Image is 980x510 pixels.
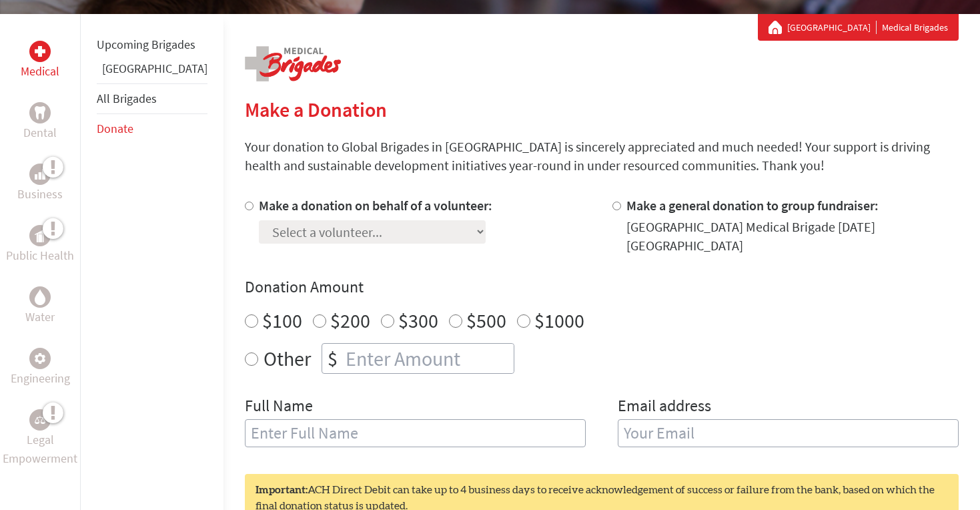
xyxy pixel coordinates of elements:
[618,395,711,419] label: Email address
[245,46,341,81] img: logo-medical.png
[245,419,586,447] input: Enter Full Name
[245,97,959,121] h2: Make a Donation
[35,229,45,242] img: Public Health
[97,59,207,83] li: Greece
[35,416,45,424] img: Legal Empowerment
[29,102,51,123] div: Dental
[97,83,207,114] li: All Brigades
[245,276,959,298] h4: Donation Amount
[97,91,157,106] a: All Brigades
[262,308,302,333] label: $100
[626,218,959,255] div: [GEOGRAPHIC_DATA] Medical Brigade [DATE] [GEOGRAPHIC_DATA]
[245,138,959,175] p: Your donation to Global Brigades in [GEOGRAPHIC_DATA] is sincerely appreciated and much needed! Y...
[35,106,45,119] img: Dental
[25,308,55,326] p: Water
[97,114,207,144] li: Donate
[6,246,74,265] p: Public Health
[97,121,133,136] a: Donate
[322,344,343,373] div: $
[330,308,370,333] label: $200
[264,343,311,374] label: Other
[29,348,51,369] div: Engineering
[35,46,45,57] img: Medical
[626,197,879,214] label: Make a general donation to group fundraiser:
[769,21,948,34] div: Medical Brigades
[11,348,70,388] a: EngineeringEngineering
[102,61,207,76] a: [GEOGRAPHIC_DATA]
[343,344,514,373] input: Enter Amount
[3,431,77,468] p: Legal Empowerment
[97,30,207,59] li: Upcoming Brigades
[398,308,438,333] label: $300
[256,485,308,495] strong: Important:
[245,395,313,419] label: Full Name
[618,419,959,447] input: Your Email
[17,185,63,204] p: Business
[29,409,51,431] div: Legal Empowerment
[11,369,70,388] p: Engineering
[29,41,51,62] div: Medical
[6,225,74,265] a: Public HealthPublic Health
[3,409,77,468] a: Legal EmpowermentLegal Empowerment
[97,37,195,52] a: Upcoming Brigades
[23,123,57,142] p: Dental
[17,164,63,204] a: BusinessBusiness
[35,353,45,364] img: Engineering
[29,164,51,185] div: Business
[534,308,584,333] label: $1000
[29,225,51,246] div: Public Health
[21,62,59,81] p: Medical
[29,286,51,308] div: Water
[787,21,877,34] a: [GEOGRAPHIC_DATA]
[35,289,45,304] img: Water
[23,102,57,142] a: DentalDental
[259,197,492,214] label: Make a donation on behalf of a volunteer:
[21,41,59,81] a: MedicalMedical
[25,286,55,326] a: WaterWater
[466,308,506,333] label: $500
[35,169,45,180] img: Business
